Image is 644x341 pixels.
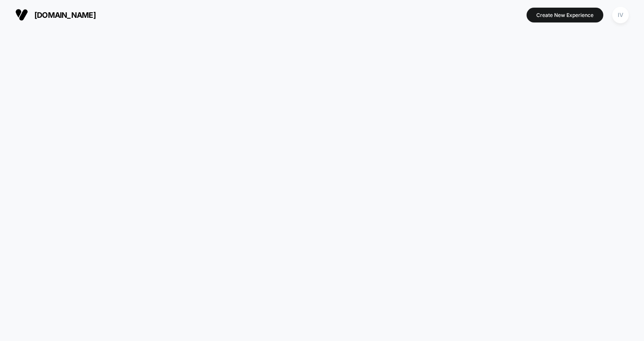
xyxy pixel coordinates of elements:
[527,8,603,22] button: Create New Experience
[612,7,629,23] div: IV
[34,11,96,20] span: [DOMAIN_NAME]
[15,8,28,21] img: Visually logo
[610,6,631,24] button: IV
[13,8,98,22] button: [DOMAIN_NAME]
